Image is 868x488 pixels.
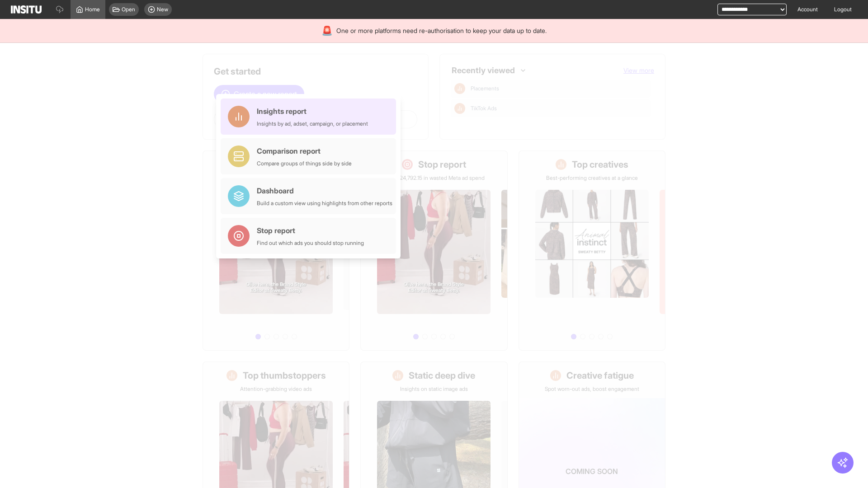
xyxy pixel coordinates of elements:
div: 🚨 [321,24,333,37]
div: Insights by ad, adset, campaign, or placement [257,120,368,127]
div: Build a custom view using highlights from other reports [257,200,392,207]
span: Home [85,6,100,13]
div: Compare groups of things side by side [257,160,352,167]
div: Stop report [257,225,364,236]
img: Logo [11,5,42,14]
div: Insights report [257,106,368,117]
div: Find out which ads you should stop running [257,239,364,247]
div: Dashboard [257,185,392,196]
div: Comparison report [257,145,352,156]
span: New [157,6,168,13]
span: Open [122,6,135,13]
span: One or more platforms need re-authorisation to keep your data up to date. [336,26,547,35]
